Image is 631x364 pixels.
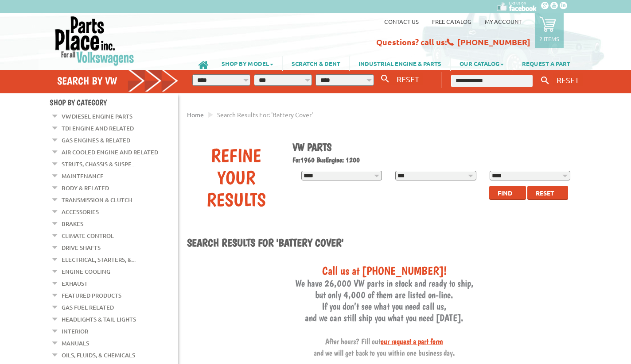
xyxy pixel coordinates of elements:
[50,98,178,107] h4: Shop By Category
[62,230,114,241] a: Climate Control
[62,111,132,122] a: VW Diesel Engine Parts
[538,73,552,88] button: Keyword Search
[326,156,360,164] span: Engine: 1200
[62,146,158,158] a: Air Cooled Engine and Related
[539,35,559,42] p: 2 items
[62,314,136,325] a: Headlights & Tail Lights
[62,158,136,170] a: Struts, Chassis & Suspe...
[397,74,419,84] span: RESET
[62,349,135,361] a: Oils, Fluids, & Chemicals
[62,182,109,194] a: Body & Related
[62,194,132,206] a: Transmission & Clutch
[292,156,300,164] span: For
[314,337,455,357] span: After hours? Fill out and we will get back to you within one business day.
[451,56,513,71] a: OUR CATALOG
[557,75,579,84] span: RESET
[489,186,526,200] button: Find
[187,236,581,250] h1: Search results for 'battery cover'
[54,15,135,66] img: Parts Place Inc!
[535,13,564,48] a: 2 items
[57,74,179,87] h4: Search by VW
[62,290,121,301] a: Featured Products
[381,337,443,346] a: our request a part form
[513,56,579,71] a: REQUEST A PART
[322,264,447,277] span: Call us at [PHONE_NUMBER]!
[194,144,279,211] div: Refine Your Results
[485,18,522,25] a: My Account
[62,278,88,289] a: Exhaust
[553,73,583,86] button: RESET
[432,18,471,25] a: Free Catalog
[62,254,136,265] a: Electrical, Starters, &...
[62,206,99,218] a: Accessories
[378,73,393,85] button: Search By VW...
[217,111,313,119] span: Search results for: 'battery cover'
[187,264,581,358] h3: We have 26,000 VW parts in stock and ready to ship, but only 4,000 of them are listed on-line. If...
[292,156,575,164] h2: 1960 Bus
[213,56,282,71] a: SHOP BY MODEL
[283,56,349,71] a: SCRATCH & DENT
[62,134,130,146] a: Gas Engines & Related
[292,141,575,153] h1: VW Parts
[62,302,114,313] a: Gas Fuel Related
[62,170,104,182] a: Maintenance
[62,337,89,349] a: Manuals
[62,218,83,230] a: Brakes
[527,186,568,200] button: Reset
[62,326,88,337] a: Interior
[350,56,450,71] a: INDUSTRIAL ENGINE & PARTS
[384,18,419,25] a: Contact us
[187,111,204,119] a: Home
[498,189,512,197] span: Find
[393,73,423,85] button: RESET
[62,123,134,134] a: TDI Engine and Related
[536,189,554,197] span: Reset
[62,242,101,253] a: Drive Shafts
[62,266,110,277] a: Engine Cooling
